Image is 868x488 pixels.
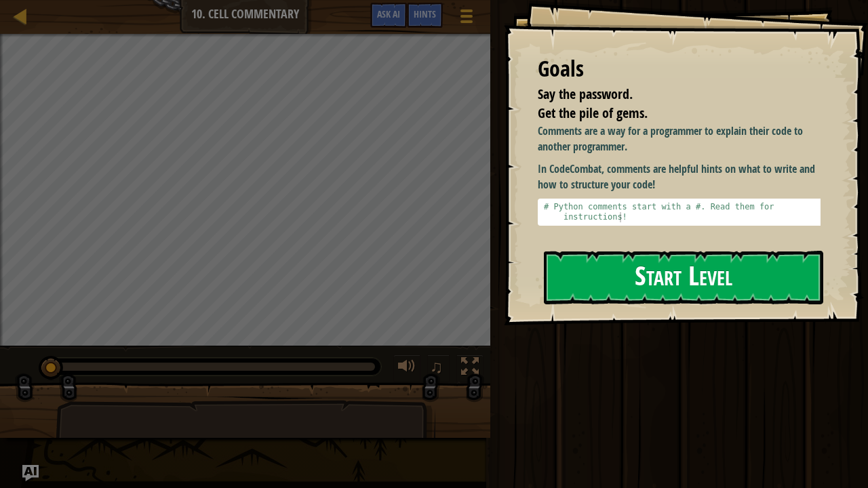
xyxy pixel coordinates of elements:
[377,7,400,20] span: Ask AI
[538,161,831,192] p: In CodeCombat, comments are helpful hints on what to write and how to structure your code!
[521,104,817,123] li: Get the pile of gems.
[521,85,817,104] li: Say the password.
[414,7,436,20] span: Hints
[427,354,450,382] button: ♫
[538,104,648,122] span: Get the pile of gems.
[22,465,39,481] button: Ask AI
[450,3,484,35] button: Show game menu
[538,123,831,155] p: Comments are a way for a programmer to explain their code to another programmer.
[370,3,407,28] button: Ask AI
[538,54,821,85] div: Goals
[456,354,484,382] button: Toggle fullscreen
[393,354,420,382] button: Adjust volume
[544,251,823,304] button: Start Level
[538,85,633,103] span: Say the password.
[430,357,443,377] span: ♫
